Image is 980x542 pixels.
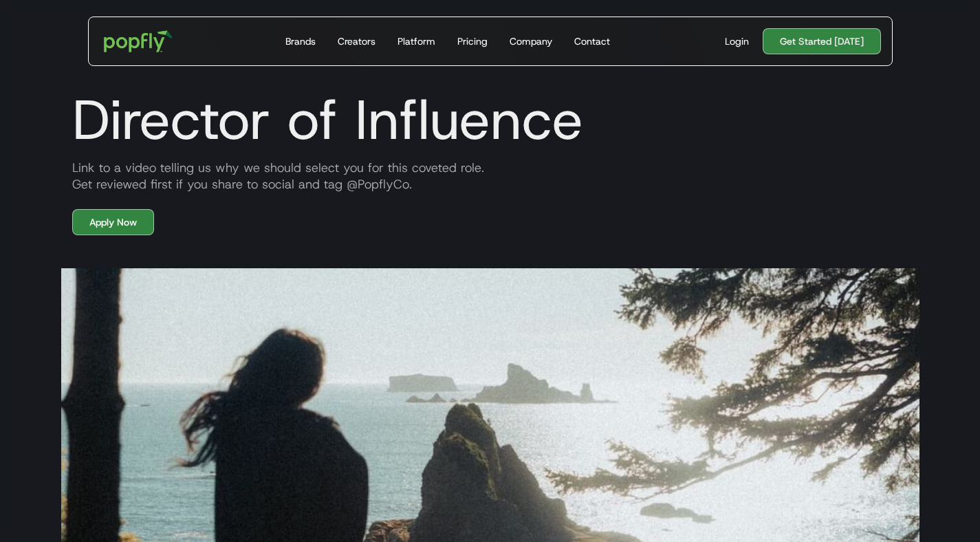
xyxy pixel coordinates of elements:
[72,209,154,235] a: Apply Now
[338,34,375,48] div: Creators
[452,17,493,65] a: Pricing
[61,87,919,153] h1: Director of Influence
[61,160,919,193] div: Link to a video telling us why we should select you for this coveted role. Get reviewed first if ...
[574,34,610,48] div: Contact
[457,34,488,48] div: Pricing
[398,34,435,48] div: Platform
[725,34,749,48] div: Login
[392,17,441,65] a: Platform
[332,17,381,65] a: Creators
[504,17,558,65] a: Company
[285,34,316,48] div: Brands
[510,34,552,48] div: Company
[569,17,616,65] a: Contact
[94,21,183,62] a: home
[719,34,754,48] a: Login
[763,28,881,54] a: Get Started [DATE]
[280,17,321,65] a: Brands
